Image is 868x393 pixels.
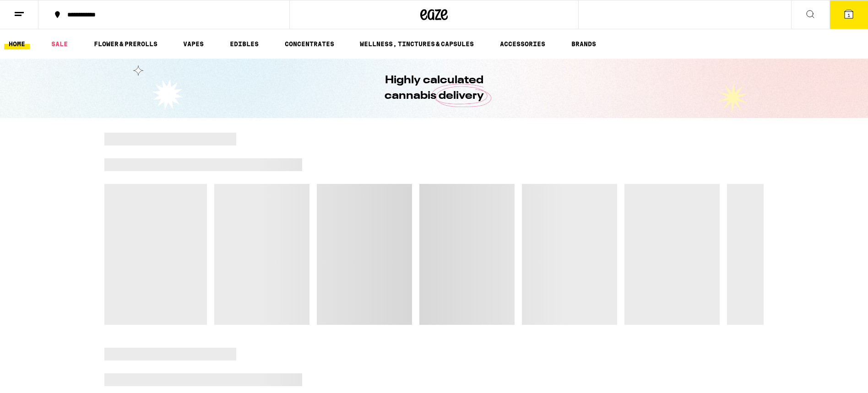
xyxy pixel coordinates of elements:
[567,38,601,49] a: BRANDS
[495,38,550,49] a: ACCESSORIES
[47,38,72,49] a: SALE
[280,38,339,49] a: CONCENTRATES
[179,38,208,49] a: VAPES
[225,38,263,49] a: EDIBLES
[89,38,162,49] a: FLOWER & PREROLLS
[355,38,478,49] a: WELLNESS, TINCTURES & CAPSULES
[358,73,510,104] h1: Highly calculated cannabis delivery
[4,38,30,49] a: HOME
[830,0,868,29] button: 1
[847,12,850,18] span: 1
